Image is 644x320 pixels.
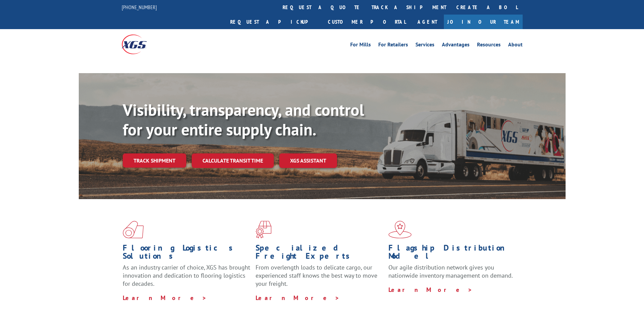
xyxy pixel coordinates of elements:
img: xgs-icon-focused-on-flooring-red [256,221,271,238]
a: Learn More > [388,286,473,294]
span: As an industry carrier of choice, XGS has brought innovation and dedication to flooring logistics... [123,263,250,287]
a: Learn More > [123,294,207,302]
a: For Mills [350,42,371,49]
a: Agent [411,15,444,29]
a: Track shipment [123,153,186,168]
a: Join Our Team [444,15,523,29]
a: For Retailers [378,42,408,49]
a: [PHONE_NUMBER] [122,4,157,10]
b: Visibility, transparency, and control for your entire supply chain. [123,99,364,140]
a: Advantages [442,42,470,49]
h1: Flooring Logistics Solutions [123,244,251,263]
img: xgs-icon-flagship-distribution-model-red [388,221,412,238]
a: Services [415,42,434,49]
a: Customer Portal [323,15,411,29]
span: Our agile distribution network gives you nationwide inventory management on demand. [388,263,513,279]
a: Request a pickup [225,15,323,29]
a: Calculate transit time [192,153,274,168]
h1: Specialized Freight Experts [256,244,383,263]
a: About [508,42,523,49]
img: xgs-icon-total-supply-chain-intelligence-red [123,221,144,238]
a: XGS ASSISTANT [279,153,337,168]
p: From overlength loads to delicate cargo, our experienced staff knows the best way to move your fr... [256,263,383,294]
a: Learn More > [256,294,340,302]
a: Resources [477,42,501,49]
h1: Flagship Distribution Model [388,244,516,263]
